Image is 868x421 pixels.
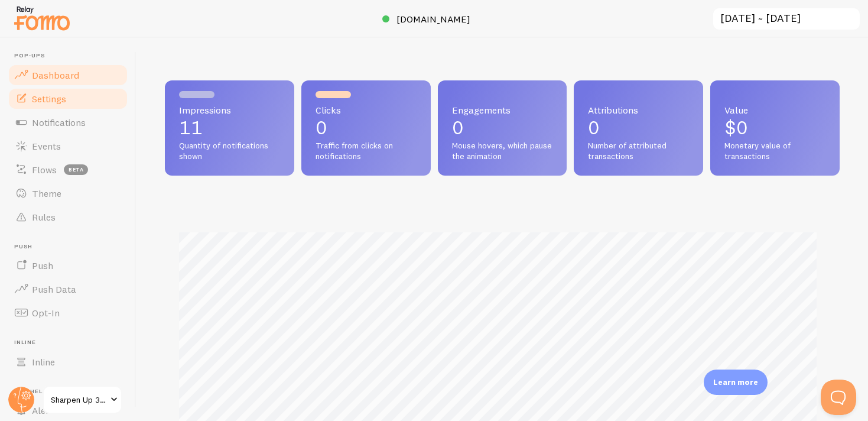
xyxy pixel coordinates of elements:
a: Push Data [7,277,129,301]
iframe: Help Scout Beacon - Open [821,380,856,415]
p: 0 [316,118,417,137]
span: Quantity of notifications shown [179,141,280,161]
span: Pop-ups [14,52,129,60]
span: Value [724,105,825,115]
span: Notifications [32,116,86,128]
span: Rules [32,211,56,223]
a: Push [7,254,129,277]
span: Theme [32,187,61,199]
span: Impressions [179,105,280,115]
span: Engagements [452,105,553,115]
span: Attributions [588,105,689,115]
span: Push [32,260,53,271]
a: Notifications [7,111,129,134]
a: Rules [7,205,129,229]
p: 11 [179,118,280,137]
a: Inline [7,350,129,374]
span: Sharpen Up 365 [51,393,107,407]
span: Opt-In [32,307,60,319]
span: Inline [32,356,55,368]
a: Opt-In [7,301,129,325]
span: Flows [32,164,57,176]
p: 0 [452,118,553,137]
div: Learn more [704,370,768,395]
a: Settings [7,87,129,111]
span: Mouse hovers, which pause the animation [452,141,553,161]
span: $0 [724,116,748,139]
span: Events [32,140,61,152]
span: Clicks [316,105,417,115]
span: beta [64,164,88,175]
p: Learn more [713,377,758,388]
span: Number of attributed transactions [588,141,689,161]
a: Sharpen Up 365 [43,386,122,414]
span: Push Data [32,283,76,295]
span: Traffic from clicks on notifications [316,141,417,161]
p: 0 [588,118,689,137]
a: Flows beta [7,158,129,182]
a: Theme [7,182,129,205]
span: Push [14,243,129,251]
a: Events [7,134,129,158]
img: fomo-relay-logo-orange.svg [12,3,71,33]
span: Settings [32,93,66,105]
span: Dashboard [32,69,79,81]
span: Inline [14,339,129,346]
a: Dashboard [7,63,129,87]
span: Monetary value of transactions [724,141,825,161]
